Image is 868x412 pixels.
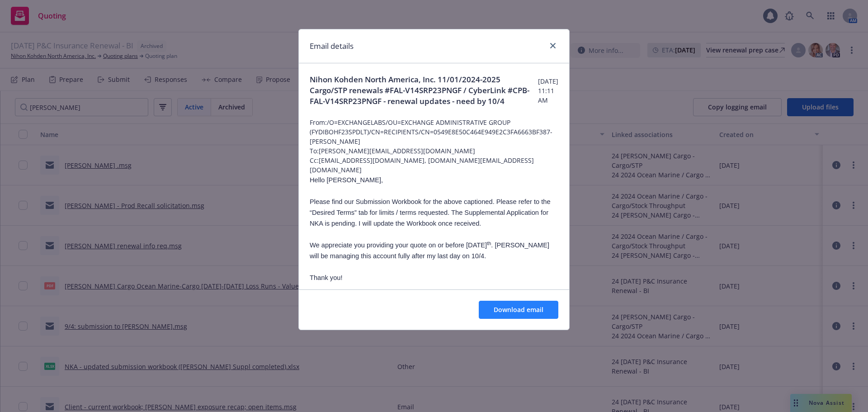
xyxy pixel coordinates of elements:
button: Download email [479,301,558,319]
sup: th [487,241,491,246]
span: Hello [PERSON_NAME], [310,176,383,184]
span: We appreciate you providing your quote on or before [DATE] . [PERSON_NAME] will be managing this ... [310,242,549,260]
span: [DATE] 11:11 AM [538,76,558,105]
a: close [547,40,558,51]
span: Cc: [EMAIL_ADDRESS][DOMAIN_NAME], [DOMAIN_NAME][EMAIL_ADDRESS][DOMAIN_NAME] [310,156,558,175]
span: To: [PERSON_NAME][EMAIL_ADDRESS][DOMAIN_NAME] [310,146,558,156]
span: Please find our Submission Workbook for the above captioned. Please refer to the “Desired Terms” ... [310,198,551,227]
span: From: /O=EXCHANGELABS/OU=EXCHANGE ADMINISTRATIVE GROUP (FYDIBOHF23SPDLT)/CN=RECIPIENTS/CN=0549E8E... [310,118,558,146]
span: Nihon Kohden North America, Inc. 11/01/2024-2025 Cargo/STP renewals #FAL-V14SRP23PNGF / CyberLink... [310,74,538,107]
h1: Email details [310,40,354,52]
span: Download email [494,305,543,314]
span: Thank you! [310,274,343,281]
